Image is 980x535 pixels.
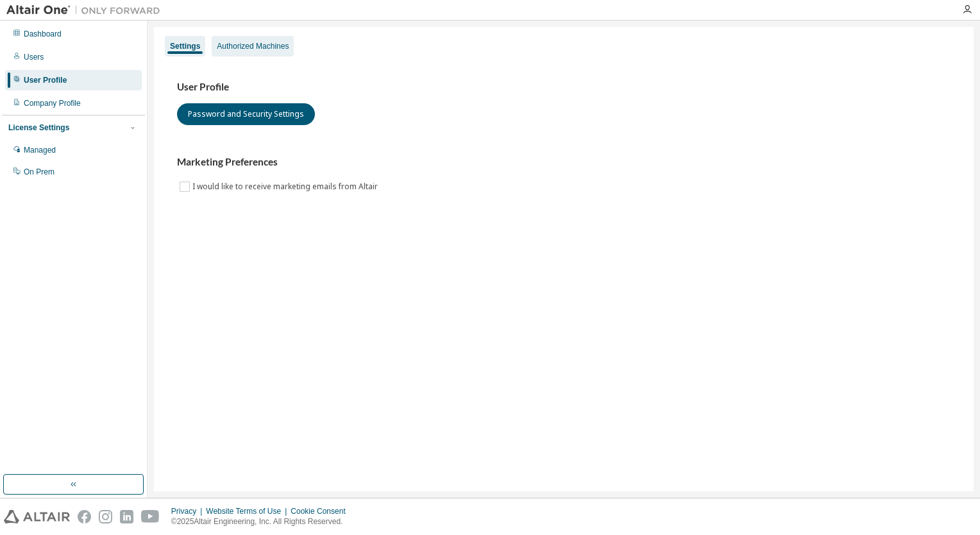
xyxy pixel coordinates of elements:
img: Altair One [6,4,167,17]
div: Authorized Machines [217,41,289,51]
div: Managed [24,145,56,155]
h3: User Profile [177,81,950,94]
div: On Prem [24,167,55,177]
div: Privacy [171,506,206,516]
img: facebook.svg [78,510,91,523]
div: User Profile [24,75,67,85]
div: Dashboard [24,29,62,39]
p: © 2025 Altair Engineering, Inc. All Rights Reserved. [171,516,353,527]
div: Users [24,52,44,62]
label: I would like to receive marketing emails from Altair [192,179,380,194]
img: instagram.svg [99,510,112,523]
h3: Marketing Preferences [177,156,950,169]
div: Settings [170,41,200,51]
div: Cookie Consent [291,506,353,516]
img: linkedin.svg [120,510,133,523]
img: youtube.svg [141,510,160,523]
button: Password and Security Settings [177,103,315,125]
div: License Settings [8,123,69,133]
div: Company Profile [24,98,81,108]
img: altair_logo.svg [4,510,70,523]
div: Website Terms of Use [206,506,291,516]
